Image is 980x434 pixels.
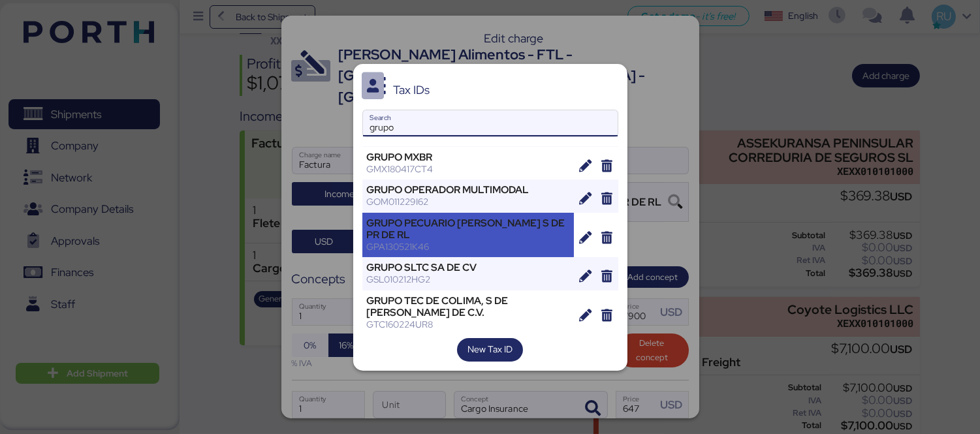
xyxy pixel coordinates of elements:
div: GMX180417CT4 [367,163,570,175]
span: New Tax ID [467,341,513,357]
div: GRUPO OPERADOR MULTIMODAL [367,184,570,196]
div: Tax IDs [393,84,430,96]
div: GTC160224UR8 [367,318,570,330]
div: GPA130521K46 [367,241,570,253]
div: GRUPO MXBR [367,151,570,163]
div: GRUPO TEC DE COLIMA, S DE [PERSON_NAME] DE C.V. [367,295,570,318]
div: GOM011229I62 [367,196,570,208]
input: Search [363,110,618,136]
div: GRUPO SLTC SA DE CV [367,262,570,273]
div: GSL010212HG2 [367,273,570,285]
div: GRUPO PECUARIO [PERSON_NAME] S DE PR DE RL [367,217,570,241]
button: New Tax ID [457,338,523,362]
